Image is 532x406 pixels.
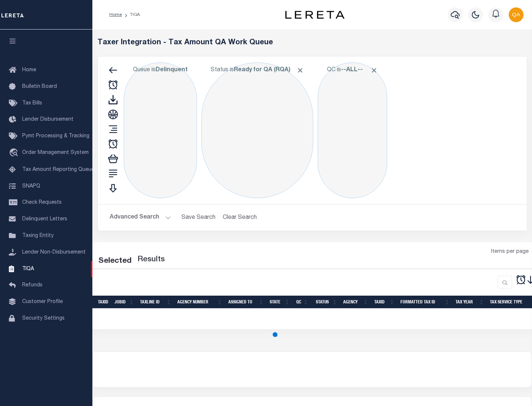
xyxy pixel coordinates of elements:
span: Security Settings [22,316,65,321]
div: Click to Edit [318,62,387,198]
b: Ready for QA (RQA) [234,67,304,73]
div: Selected [98,255,132,267]
button: Clear Search [220,210,260,225]
th: TaxID [371,296,398,309]
span: Pymt Processing & Tracking [22,134,89,139]
button: Advanced Search [110,210,171,225]
th: QC [293,296,311,309]
button: Save Search [177,210,220,225]
h5: Taxer Integration - Tax Amount QA Work Queue [98,38,527,47]
div: Click to Edit [201,62,313,198]
span: Tax Amount Reporting Queue [22,167,94,172]
span: Taxing Entity [22,233,54,238]
b: --ALL-- [341,67,363,73]
th: TaxLine ID [137,296,174,309]
span: Lender Non-Disbursement [22,250,86,255]
span: Click to Remove [296,66,304,74]
li: TIQA [122,11,140,18]
th: Assigned To [225,296,267,309]
th: Agency Number [174,296,225,309]
span: Delinquent Letters [22,217,67,222]
span: TIQA [22,266,34,271]
span: Items per page [491,248,529,256]
span: Click to Remove [370,66,378,74]
img: logo-dark.svg [285,11,344,19]
th: Tax Year [453,296,487,309]
span: Home [22,68,36,73]
th: Status [311,296,340,309]
i: travel_explore [9,148,21,158]
th: TaxID [95,296,112,309]
label: Results [137,254,165,266]
th: State [267,296,293,309]
th: JobID [112,296,137,309]
th: Agency [340,296,371,309]
span: Order Management System [22,150,89,155]
span: Check Requests [22,200,62,205]
b: Delinquent [156,67,188,73]
span: Customer Profile [22,299,63,304]
a: Home [109,13,122,17]
img: svg+xml;base64,PHN2ZyB4bWxucz0iaHR0cDovL3d3dy53My5vcmcvMjAwMC9zdmciIHBvaW50ZXItZXZlbnRzPSJub25lIi... [509,7,524,22]
div: Click to Edit [124,62,197,198]
span: Refunds [22,283,42,288]
span: SNAPQ [22,183,40,189]
th: Formatted Tax ID [398,296,453,309]
span: Lender Disbursement [22,117,74,122]
span: Bulletin Board [22,84,57,89]
span: Tax Bills [22,101,42,106]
